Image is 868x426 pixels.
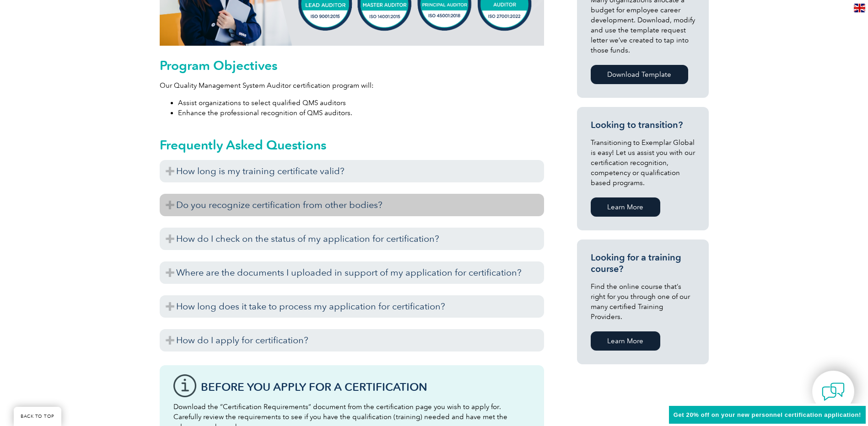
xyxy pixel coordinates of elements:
h3: Before You Apply For a Certification [201,381,530,393]
h3: How do I apply for certification? [160,329,544,351]
h3: Do you recognize certification from other bodies? [160,194,544,216]
a: Download Template [591,65,688,84]
span: Get 20% off on your new personnel certification application! [674,411,861,418]
a: Learn More [591,331,660,351]
h3: Looking for a training course? [591,252,695,275]
p: Find the online course that’s right for you through one of our many certified Training Providers. [591,282,695,322]
p: Our Quality Management System Auditor certification program will: [160,80,544,91]
p: Transitioning to Exemplar Global is easy! Let us assist you with our certification recognition, c... [591,138,695,188]
h2: Frequently Asked Questions [160,138,544,152]
h3: Looking to transition? [591,119,695,131]
li: Assist organizations to select qualified QMS auditors [178,98,544,108]
h3: How long is my training certificate valid? [160,160,544,182]
h3: How do I check on the status of my application for certification? [160,228,544,250]
img: en [854,4,865,12]
h3: How long does it take to process my application for certification? [160,295,544,318]
h2: Program Objectives [160,58,544,73]
a: BACK TO TOP [14,407,61,426]
a: Learn More [591,197,660,217]
li: Enhance the professional recognition of QMS auditors. [178,108,544,118]
img: contact-chat.png [822,380,845,403]
h3: Where are the documents I uploaded in support of my application for certification? [160,261,544,284]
